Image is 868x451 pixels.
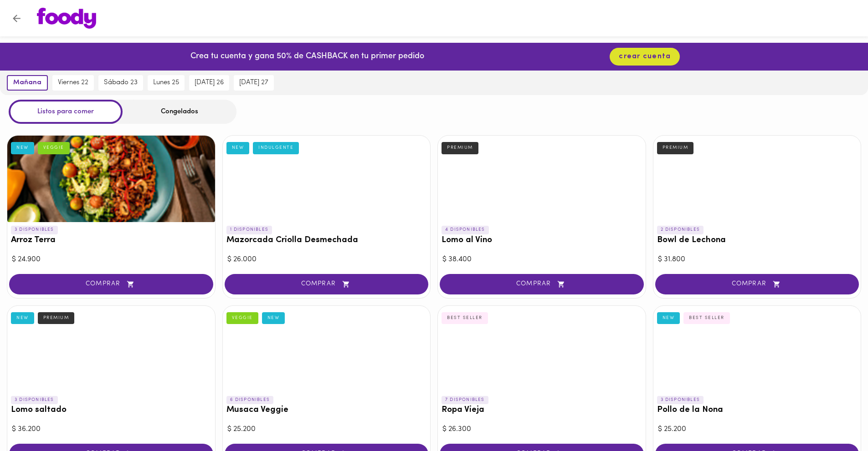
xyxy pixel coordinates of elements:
[104,79,138,87] span: sábado 23
[9,274,213,294] button: COMPRAR
[226,312,258,324] div: VEGGIE
[21,280,202,288] span: COMPRAR
[657,236,858,245] h3: Bowl de Lechona
[190,51,424,63] p: Crea tu cuenta y gana 50% de CASHBACK en tu primer pedido
[5,7,28,30] button: Volver
[619,52,671,61] span: crear cuenta
[657,226,704,234] p: 2 DISPONIBLES
[442,312,488,324] div: BEST SELLER
[451,280,632,288] span: COMPRAR
[653,136,861,222] div: Bowl de Lechona
[38,142,70,154] div: VEGGIE
[442,236,642,245] h3: Lomo al Vino
[7,136,215,222] div: Arroz Terra
[223,136,431,222] div: Mazorcada Criolla Desmechada
[442,405,642,415] h3: Ropa Vieja
[815,398,859,442] iframe: Messagebird Livechat Widget
[657,396,704,404] p: 3 DISPONIBLES
[442,226,489,234] p: 4 DISPONIBLES
[11,405,211,415] h3: Lomo saltado
[7,306,215,392] div: Lomo saltado
[226,405,427,415] h3: Musaca Veggie
[262,312,285,324] div: NEW
[658,254,857,265] div: $ 31.800
[12,424,211,435] div: $ 36.200
[12,254,211,265] div: $ 24.900
[227,424,426,435] div: $ 25.200
[226,142,250,154] div: NEW
[655,274,859,294] button: COMPRAR
[683,312,730,324] div: BEST SELLER
[225,274,429,294] button: COMPRAR
[438,306,646,392] div: Ropa Vieja
[239,79,268,87] span: [DATE] 27
[13,79,41,87] span: mañana
[442,396,488,404] p: 7 DISPONIBLES
[52,75,94,91] button: viernes 22
[253,142,299,154] div: INDULGENTE
[11,312,34,324] div: NEW
[58,79,88,87] span: viernes 22
[657,405,858,415] h3: Pollo de la Nona
[226,396,274,404] p: 6 DISPONIBLES
[11,142,34,154] div: NEW
[227,254,426,265] div: $ 26.000
[442,254,641,265] div: $ 38.400
[440,274,644,294] button: COMPRAR
[438,136,646,222] div: Lomo al Vino
[11,236,211,245] h3: Arroz Terra
[442,424,641,435] div: $ 26.300
[123,100,236,124] div: Congelados
[236,280,417,288] span: COMPRAR
[7,75,48,91] button: mañana
[657,142,694,154] div: PREMIUM
[610,48,680,66] button: crear cuenta
[226,226,272,234] p: 1 DISPONIBLES
[11,396,58,404] p: 3 DISPONIBLES
[653,306,861,392] div: Pollo de la Nona
[226,236,427,245] h3: Mazorcada Criolla Desmechada
[148,75,185,91] button: lunes 25
[658,424,857,435] div: $ 25.200
[38,312,75,324] div: PREMIUM
[195,79,224,87] span: [DATE] 26
[223,306,431,392] div: Musaca Veggie
[667,280,848,288] span: COMPRAR
[442,142,478,154] div: PREMIUM
[98,75,143,91] button: sábado 23
[37,8,96,29] img: logo.png
[189,75,229,91] button: [DATE] 26
[153,79,179,87] span: lunes 25
[11,226,58,234] p: 3 DISPONIBLES
[234,75,274,91] button: [DATE] 27
[9,100,123,124] div: Listos para comer
[657,312,680,324] div: NEW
